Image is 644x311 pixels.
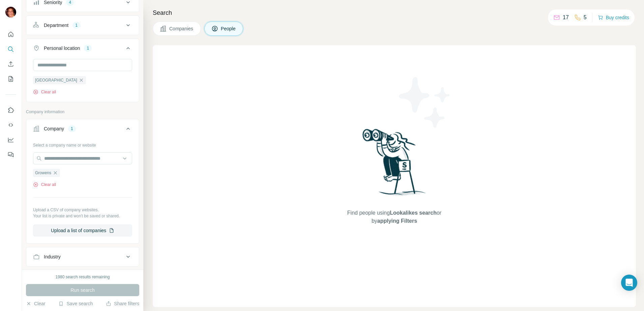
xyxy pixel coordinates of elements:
div: Department [44,22,68,29]
div: 1 [84,45,92,51]
button: Buy credits [598,13,629,22]
button: Save search [58,300,93,307]
button: Search [5,43,16,55]
button: Quick start [5,28,16,40]
div: 1980 search results remaining [56,274,110,280]
p: 5 [584,13,587,22]
p: Company information [26,109,139,115]
button: Clear all [33,89,56,95]
button: Personal location1 [26,40,139,59]
img: Surfe Illustration - Stars [394,72,455,133]
p: Upload a CSV of company websites. [33,207,132,213]
span: Companies [169,25,194,32]
span: [GEOGRAPHIC_DATA] [35,77,77,83]
div: Industry [44,253,61,260]
button: Company1 [26,121,139,139]
span: Growens [35,170,51,176]
button: Share filters [106,300,139,307]
span: applying Filters [377,218,417,224]
p: Your list is private and won't be saved or shared. [33,213,132,219]
button: Department1 [26,17,139,33]
div: Open Intercom Messenger [621,275,637,291]
img: Surfe Illustration - Woman searching with binoculars [359,127,430,202]
span: Lookalikes search [390,210,437,216]
button: My lists [5,73,16,85]
button: Enrich CSV [5,58,16,70]
div: 1 [68,126,76,132]
div: Company [44,125,64,132]
img: Avatar [5,7,16,18]
button: Clear all [33,182,56,188]
span: People [221,25,236,32]
div: 1 [72,22,80,28]
span: Find people using or by [340,209,448,225]
h4: Search [153,8,636,18]
div: Personal location [44,45,80,52]
button: Upload a list of companies [33,224,132,237]
button: Use Surfe API [5,119,16,131]
p: 17 [563,13,569,22]
button: Dashboard [5,134,16,146]
button: Use Surfe on LinkedIn [5,104,16,116]
div: Select a company name or website [33,139,132,148]
button: Clear [26,300,45,307]
button: Industry [26,249,139,265]
button: Feedback [5,149,16,161]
